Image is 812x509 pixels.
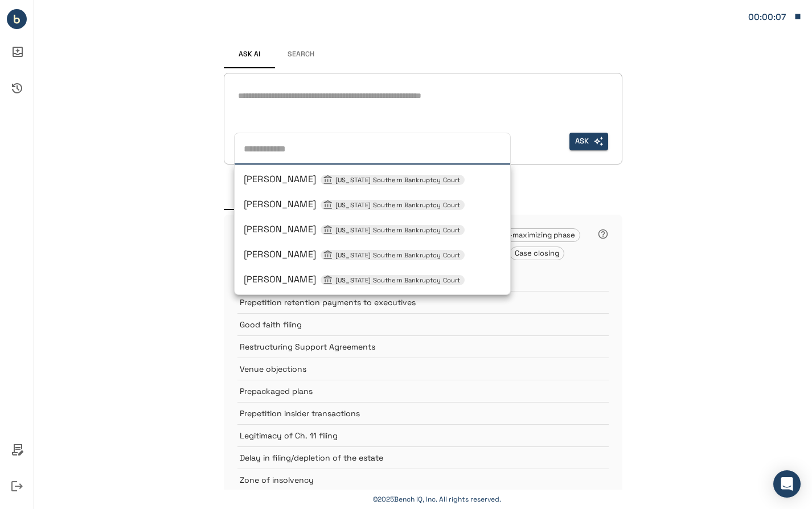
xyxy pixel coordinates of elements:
div: Good faith filing [237,313,609,335]
span: [US_STATE] Southern Bankruptcy Court [331,225,465,235]
div: Restructuring Support Agreements [237,335,609,358]
span: [US_STATE] Southern Bankruptcy Court [331,175,465,185]
button: Matter: 48557/2 [743,5,807,28]
button: Ask [569,133,608,150]
span: Christopher M Lopez, Texas Southern Bankruptcy Court [244,198,465,210]
p: Prepackaged plans [240,385,580,397]
span: Jeffrey P Norman, Texas Southern Bankruptcy Court [244,223,465,235]
div: Matter: 48557/2 [748,10,788,24]
p: Restructuring Support Agreements [240,341,580,352]
span: Enter search text [569,133,608,150]
span: [US_STATE] Southern Bankruptcy Court [331,276,465,285]
p: Delay in filing/depletion of the estate [240,452,580,463]
span: [US_STATE] Southern Bankruptcy Court [331,251,465,260]
p: Zone of insolvency [240,474,580,486]
span: [US_STATE] Southern Bankruptcy Court [331,200,465,210]
button: Search [275,41,326,68]
div: Prepackaged plans [237,380,609,402]
p: Venue objections [240,363,580,375]
span: Case closing [510,248,564,258]
div: Value-maximizing phase [485,228,580,242]
div: Legitimacy of Ch. 11 filing [237,424,609,446]
p: Good faith filing [240,319,580,330]
div: Case closing [510,247,564,260]
p: Prepetition retention payments to executives [240,297,580,308]
div: Delay in filing/depletion of the estate [237,446,609,469]
span: Value-maximizing phase [485,230,580,240]
div: Open Intercom Messenger [773,470,801,498]
span: David R Jones, Texas Southern Bankruptcy Court [244,173,465,185]
div: examples and templates tabs [224,183,622,210]
span: Alfredo R Perez, Texas Southern Bankruptcy Court [244,248,465,260]
p: Prepetition insider transactions [240,408,580,419]
div: Venue objections [237,358,609,380]
span: Eduardo V Rodriguez, Texas Southern Bankruptcy Court [244,273,465,285]
div: Prepetition insider transactions [237,402,609,424]
span: Ask AI [239,50,260,59]
div: Prepetition retention payments to executives [237,291,609,313]
div: Zone of insolvency [237,469,609,491]
p: Legitimacy of Ch. 11 filing [240,430,580,441]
